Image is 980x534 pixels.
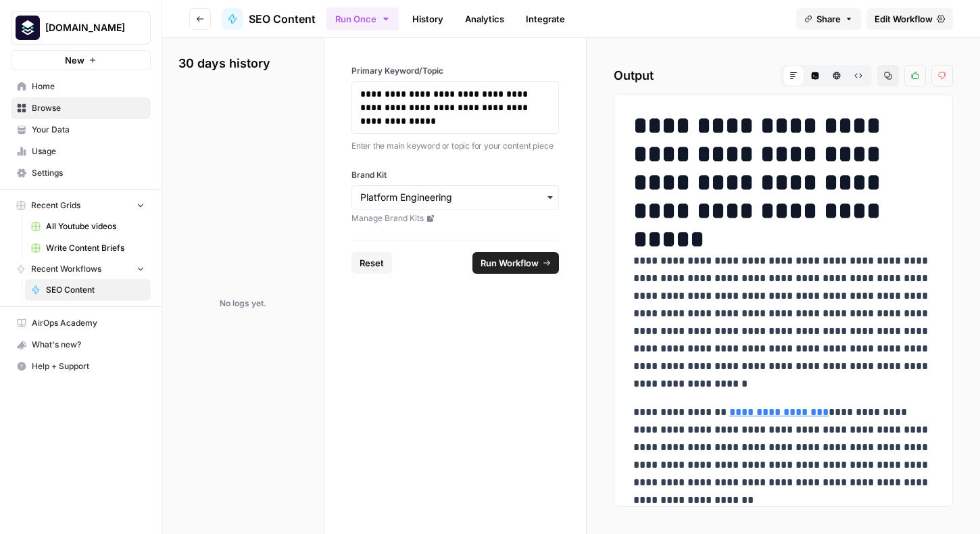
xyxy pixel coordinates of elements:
a: Browse [11,97,151,119]
button: Recent Grids [11,195,151,216]
span: Recent Grids [31,199,80,212]
a: Manage Brand Kits [351,212,559,224]
a: SEO Content [25,279,151,301]
a: History [404,8,451,30]
input: Platform Engineering [360,191,550,204]
button: Share [796,8,861,30]
span: Usage [32,145,145,157]
label: Primary Keyword/Topic [351,65,559,77]
img: Platformengineering.org Logo [16,16,40,40]
span: Settings [32,167,145,179]
button: Run Once [326,7,399,30]
span: Reset [360,256,384,270]
span: Browse [32,102,145,114]
a: All Youtube videos [25,216,151,237]
span: AirOps Academy [32,317,145,329]
button: Recent Workflows [11,259,151,279]
div: What's new? [11,335,150,355]
span: SEO Content [249,11,316,27]
h2: 30 days history [178,54,308,73]
span: Your Data [32,124,145,136]
a: Your Data [11,119,151,141]
a: Usage [11,141,151,162]
span: Help + Support [32,360,145,372]
button: Help + Support [11,356,151,377]
a: Integrate [518,8,573,30]
a: Write Content Briefs [25,237,151,259]
button: Workspace: Platformengineering.org [11,11,151,45]
span: SEO Content [46,284,145,296]
a: Settings [11,162,151,184]
span: New [65,53,84,67]
button: Run Workflow [472,252,559,274]
a: AirOps Academy [11,312,151,334]
a: Home [11,76,151,97]
span: Recent Workflows [31,263,101,275]
p: Enter the main keyword or topic for your content piece [351,139,559,153]
div: No logs yet. [220,297,266,310]
a: Edit Workflow [866,8,953,30]
button: Reset [351,252,392,274]
span: All Youtube videos [46,220,145,233]
button: New [11,50,151,70]
a: SEO Content [222,8,316,30]
span: Write Content Briefs [46,242,145,254]
span: [DOMAIN_NAME] [45,21,127,34]
span: Run Workflow [481,256,539,270]
span: Share [816,12,841,26]
button: What's new? [11,334,151,356]
h2: Output [614,65,953,87]
label: Brand Kit [351,169,559,181]
a: Analytics [457,8,512,30]
span: Home [32,80,145,93]
span: Edit Workflow [875,12,933,26]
